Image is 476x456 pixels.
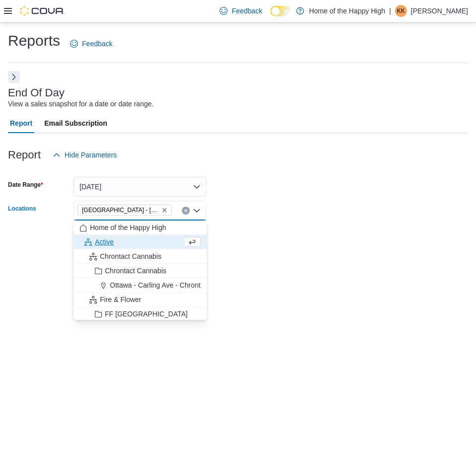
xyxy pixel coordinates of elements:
[100,295,141,304] span: Fire & Flower
[232,6,262,16] span: Feedback
[82,39,112,49] span: Feedback
[182,207,190,215] button: Clear input
[74,264,207,278] button: Chrontact Cannabis
[8,71,20,83] button: Next
[10,113,32,133] span: Report
[193,207,201,215] button: Close list of options
[270,6,291,16] input: Dark Mode
[82,205,159,215] span: [GEOGRAPHIC_DATA] - [GEOGRAPHIC_DATA] - Fire & Flower
[44,113,107,133] span: Email Subscription
[49,145,121,165] button: Hide Parameters
[74,249,207,264] button: Chrontact Cannabis
[397,5,405,17] span: KK
[74,293,207,307] button: Fire & Flower
[95,237,114,247] span: Active
[105,266,166,276] span: Chrontact Cannabis
[20,6,65,16] img: Cova
[110,280,241,290] span: Ottawa - Carling Ave - Chrontact Cannabis
[105,309,188,319] span: FF [GEOGRAPHIC_DATA]
[309,5,385,17] p: Home of the Happy High
[74,221,207,235] button: Home of the Happy High
[8,205,36,213] label: Locations
[8,181,43,189] label: Date Range
[395,5,407,17] div: Kyla Kahmahkotayo
[411,5,468,17] p: [PERSON_NAME]
[100,251,161,261] span: Chrontact Cannabis
[74,307,207,321] button: FF [GEOGRAPHIC_DATA]
[74,278,207,293] button: Ottawa - Carling Ave - Chrontact Cannabis
[8,99,154,109] div: View a sales snapshot for a date or date range.
[74,177,207,197] button: [DATE]
[161,207,167,213] button: Remove North Battleford - Elkadri Plaza - Fire & Flower from selection in this group
[8,149,41,161] h3: Report
[90,223,166,232] span: Home of the Happy High
[216,1,266,21] a: Feedback
[66,34,116,54] a: Feedback
[74,235,207,249] button: Active
[65,150,117,160] span: Hide Parameters
[8,31,60,51] h1: Reports
[8,87,65,99] h3: End Of Day
[389,5,391,17] p: |
[78,205,172,216] span: North Battleford - Elkadri Plaza - Fire & Flower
